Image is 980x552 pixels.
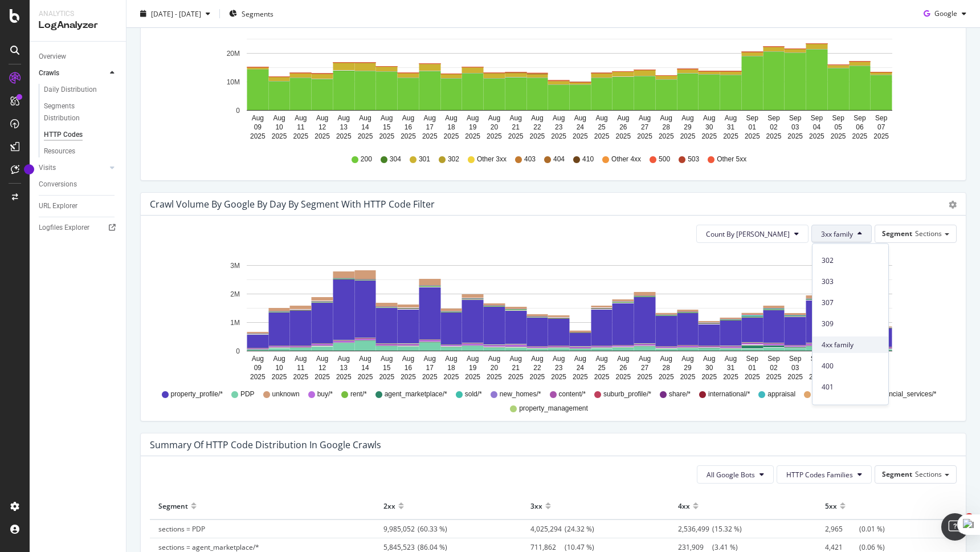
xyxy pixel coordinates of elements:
text: 11 [297,364,305,372]
div: Tooltip anchor [24,164,34,174]
text: 31 [727,123,735,131]
text: Sep [767,355,780,363]
text: 2025 [659,373,674,381]
span: 309 [822,318,879,328]
a: Overview [39,51,118,63]
span: (3.41 %) [678,542,738,552]
text: Sep [811,114,823,122]
span: Sections [915,469,942,479]
a: Daily Distribution [44,84,118,96]
text: 17 [426,123,434,131]
text: Sep [746,114,759,122]
text: Sep [832,114,844,122]
text: Aug [381,355,393,363]
button: [DATE] - [DATE] [136,5,215,23]
text: 26 [619,364,627,372]
span: Other 4xx [611,155,641,164]
span: (0.06 %) [825,542,885,552]
text: Aug [509,114,521,122]
text: Aug [660,355,672,363]
text: 07 [877,123,885,131]
span: 231,909 [678,542,712,552]
text: Sep [811,355,823,363]
text: 16 [405,123,413,131]
text: 2025 [809,373,824,381]
div: Analytics [39,9,117,19]
text: 14 [361,364,369,372]
span: share/* [669,389,691,399]
span: Google [934,9,957,18]
text: Aug [531,355,543,363]
span: 9,985,052 [383,524,418,534]
span: 4,025,294 [530,524,565,534]
span: 4xx family [822,339,879,350]
div: 2xx [383,497,395,515]
span: property_management [519,404,588,413]
svg: A chart. [150,11,957,144]
text: 30M [227,21,240,29]
text: Aug [703,355,715,363]
text: 06 [856,123,864,131]
text: 2025 [401,373,416,381]
span: 400 [822,360,879,371]
text: 29 [684,123,692,131]
a: Logfiles Explorer [39,222,118,234]
span: 401 [822,381,879,392]
div: Crawls [39,67,59,79]
span: Count By Day [706,229,790,239]
text: Aug [509,355,521,363]
span: buy/* [317,389,333,399]
div: 3xx [530,497,542,515]
text: 30 [705,123,713,131]
text: 02 [770,123,778,131]
text: 28 [663,123,671,131]
span: 403 [524,155,536,164]
text: Sep [854,114,866,122]
span: Segment [882,469,912,479]
a: Conversions [39,178,118,190]
text: Aug [445,114,457,122]
span: HTTP Codes Families [786,470,853,480]
text: Aug [424,114,436,122]
text: 2025 [615,373,631,381]
text: 18 [447,123,455,131]
div: 4xx [678,497,690,515]
span: 302 [448,155,459,164]
text: 01 [749,364,757,372]
text: 2025 [573,373,588,381]
text: Aug [617,355,629,363]
text: Aug [445,355,457,363]
text: 29 [684,364,692,372]
div: Logfiles Explorer [39,222,89,234]
span: sections = PDP [158,524,205,534]
a: Visits [39,162,107,174]
text: 10M [227,78,240,86]
text: 2025 [315,132,330,140]
text: 2025 [787,373,803,381]
text: 25 [598,123,606,131]
text: 15 [383,364,391,372]
span: property_profile/* [171,389,223,399]
text: Aug [359,355,371,363]
a: Crawls [39,67,107,79]
text: Aug [531,114,543,122]
text: 2025 [379,132,394,140]
text: Aug [595,114,607,122]
text: 19 [469,123,477,131]
text: 2025 [530,132,545,140]
span: Segments [242,9,273,18]
span: (24.32 %) [530,524,594,534]
span: 503 [688,155,699,164]
text: Aug [617,114,629,122]
text: 03 [791,364,799,372]
text: Aug [660,114,672,122]
text: Aug [639,355,651,363]
div: 5xx [825,497,837,515]
text: Aug [402,114,414,122]
span: financial_services/* [878,389,937,399]
text: Aug [639,114,651,122]
span: (86.04 %) [383,542,447,552]
span: international/* [708,389,750,399]
span: Other 5xx [717,155,746,164]
text: Aug [681,114,693,122]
